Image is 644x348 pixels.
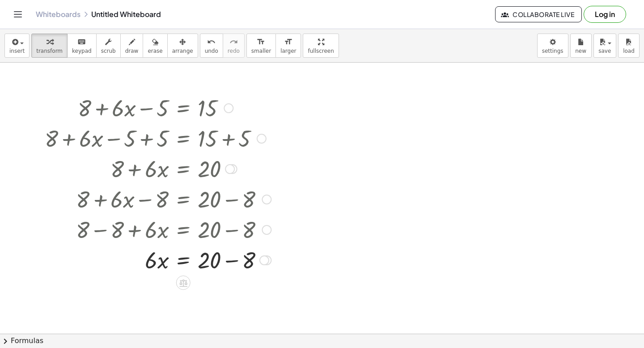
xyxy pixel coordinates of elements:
span: keypad [72,48,92,54]
span: draw [125,48,139,54]
span: transform [36,48,63,54]
a: Whiteboards [36,10,80,19]
span: load [623,48,635,54]
span: fullscreen [308,48,334,54]
button: keyboardkeypad [67,34,97,58]
button: settings [537,34,568,58]
button: save [593,34,616,58]
button: format_sizelarger [275,34,301,58]
i: format_size [257,37,265,47]
i: format_size [284,37,292,47]
span: scrub [101,48,116,54]
span: new [575,48,586,54]
span: undo [205,48,218,54]
button: arrange [167,34,198,58]
button: Log in [584,6,626,23]
span: larger [280,48,296,54]
button: new [570,34,592,58]
span: Collaborate Live [503,10,574,18]
span: insert [9,48,25,54]
span: erase [148,48,162,54]
button: scrub [96,34,121,58]
button: fullscreen [303,34,339,58]
button: format_sizesmaller [246,34,276,58]
span: settings [542,48,563,54]
button: insert [4,34,30,58]
button: redoredo [223,34,245,58]
button: transform [31,34,68,58]
span: redo [228,48,240,54]
button: draw [120,34,144,58]
i: keyboard [77,37,86,47]
button: Collaborate Live [495,6,582,22]
button: undoundo [200,34,223,58]
div: Apply the same math to both sides of the equation [176,276,191,290]
button: erase [143,34,167,58]
span: save [598,48,611,54]
i: undo [207,37,216,47]
i: redo [229,37,238,47]
button: Toggle navigation [11,7,25,21]
span: smaller [251,48,271,54]
span: arrange [172,48,193,54]
button: load [618,34,640,58]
